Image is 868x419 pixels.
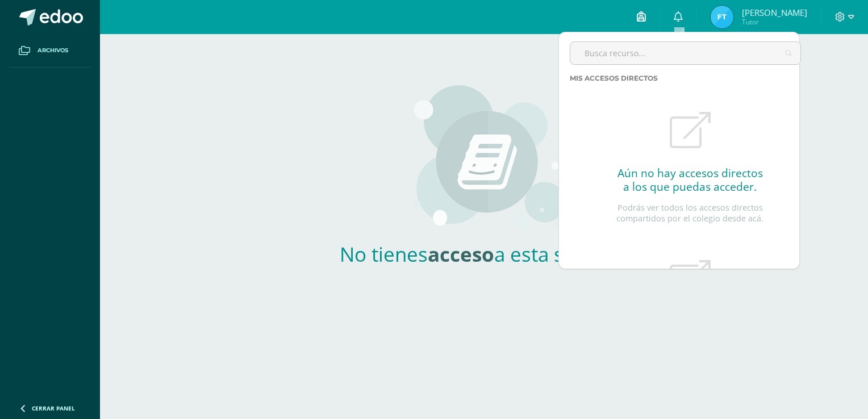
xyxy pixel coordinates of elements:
img: courses_medium.png [404,84,565,232]
p: Podrás ver todos los accesos directos compartidos por el colegio desde acá. [608,203,772,224]
h2: Aún no hay accesos directos a los que puedas acceder. [617,166,763,194]
input: Busca recurso... [570,42,800,64]
span: [PERSON_NAME] [742,7,807,18]
span: Archivos [37,46,68,55]
span: Tutor [742,17,807,27]
img: 2a918e31a8919171dbdf98851894726c.png [711,6,733,28]
span: Mis accesos directos [570,74,658,82]
span: Cerrar panel [32,404,75,412]
a: Archivos [9,34,91,68]
strong: acceso [428,241,494,267]
h2: No tienes a esta sección. [316,241,652,267]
